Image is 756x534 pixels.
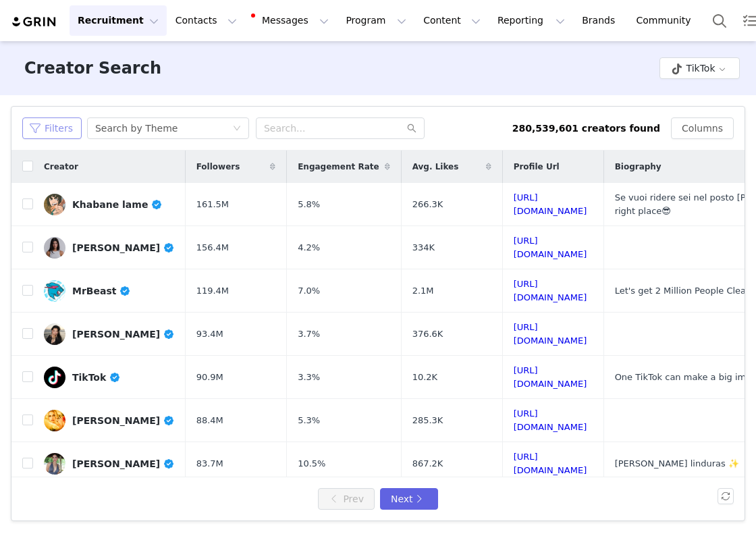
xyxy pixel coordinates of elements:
[196,371,223,384] span: 90.9M
[298,371,320,384] span: 3.3%
[412,241,435,255] span: 334K
[44,161,78,173] span: Creator
[44,280,65,302] img: v2
[412,161,459,173] span: Avg. Likes
[72,199,163,210] div: Khabane lame
[72,372,121,383] div: TikTok
[412,198,443,211] span: 266.3K
[44,367,175,388] a: TikTok
[514,236,587,259] a: [URL][DOMAIN_NAME]
[514,365,587,389] a: [URL][DOMAIN_NAME]
[24,56,161,80] h3: Creator Search
[628,5,705,36] a: Community
[256,117,425,139] input: Search...
[70,5,167,36] button: Recruitment
[44,453,65,475] img: v2
[705,5,734,36] button: Search
[44,410,65,431] img: v2
[514,279,587,302] a: [URL][DOMAIN_NAME]
[514,452,587,475] a: [URL][DOMAIN_NAME]
[671,117,734,139] button: Columns
[167,5,245,36] button: Contacts
[44,194,65,215] img: v2
[72,286,131,296] div: MrBeast
[514,322,587,346] a: [URL][DOMAIN_NAME]
[246,5,337,36] button: Messages
[574,5,627,36] a: Brands
[196,327,223,341] span: 93.4M
[412,414,443,427] span: 285.3K
[196,198,229,211] span: 161.5M
[415,5,489,36] button: Content
[233,124,241,134] i: icon: down
[44,237,175,259] a: [PERSON_NAME]
[412,327,443,341] span: 376.6K
[659,57,740,79] button: TikTok
[514,408,587,432] a: [URL][DOMAIN_NAME]
[512,122,660,136] div: 280,539,601 creators found
[380,488,438,510] button: Next
[196,457,223,471] span: 83.7M
[489,5,573,36] button: Reporting
[196,414,223,427] span: 88.4M
[514,161,560,173] span: Profile Url
[298,284,320,298] span: 7.0%
[196,161,240,173] span: Followers
[615,161,661,173] span: Biography
[72,458,175,469] div: [PERSON_NAME]
[318,488,375,510] button: Prev
[412,284,434,298] span: 2.1M
[298,414,320,427] span: 5.3%
[298,241,320,255] span: 4.2%
[407,124,416,133] i: icon: search
[44,410,175,431] a: [PERSON_NAME]
[196,284,229,298] span: 119.4M
[412,371,437,384] span: 10.2K
[44,237,65,259] img: v2
[412,457,443,471] span: 867.2K
[22,117,82,139] button: Filters
[72,329,175,340] div: [PERSON_NAME]
[298,457,325,471] span: 10.5%
[514,192,587,216] a: [URL][DOMAIN_NAME]
[44,323,175,345] a: [PERSON_NAME]
[44,323,65,345] img: v2
[615,458,739,469] span: [PERSON_NAME] linduras ✨
[196,241,229,255] span: 156.4M
[72,415,175,426] div: [PERSON_NAME]
[44,367,65,388] img: v2
[298,161,379,173] span: Engagement Rate
[72,242,175,253] div: [PERSON_NAME]
[298,198,320,211] span: 5.8%
[337,5,414,36] button: Program
[44,453,175,475] a: [PERSON_NAME]
[298,327,320,341] span: 3.7%
[11,16,58,28] img: grin logo
[44,280,175,302] a: MrBeast
[44,194,175,215] a: Khabane lame
[95,118,178,138] div: Search by Theme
